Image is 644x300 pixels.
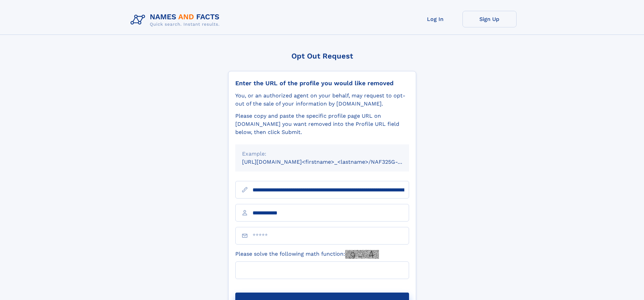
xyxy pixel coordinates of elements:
div: You, or an authorized agent on your behalf, may request to opt-out of the sale of your informatio... [235,92,409,108]
small: [URL][DOMAIN_NAME]<firstname>_<lastname>/NAF325G-xxxxxxxx [242,159,422,165]
label: Please solve the following math function: [235,250,379,259]
a: Log In [408,11,462,27]
div: Opt Out Request [228,52,416,60]
div: Enter the URL of the profile you would like removed [235,79,409,87]
a: Sign Up [462,11,517,27]
div: Example: [242,150,402,158]
div: Please copy and paste the specific profile page URL on [DOMAIN_NAME] you want removed into the Pr... [235,112,409,136]
img: Logo Names and Facts [128,11,225,29]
